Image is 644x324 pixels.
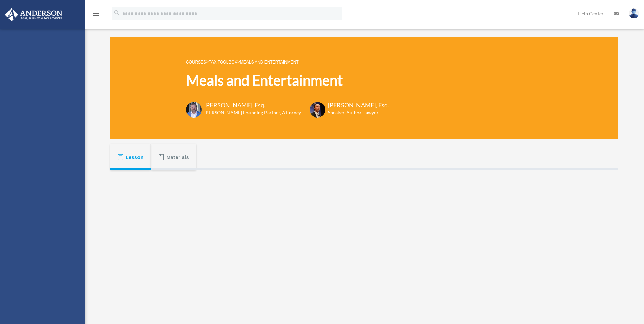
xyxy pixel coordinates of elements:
p: > > [186,58,389,66]
i: search [113,9,121,17]
a: menu [92,12,100,18]
img: User Pic [629,8,639,18]
h6: [PERSON_NAME] Founding Partner, Attorney [204,109,301,116]
h1: Meals and Entertainment [186,70,389,90]
img: Scott-Estill-Headshot.png [310,102,325,118]
h6: Speaker, Author, Lawyer [328,109,381,116]
a: COURSES [186,60,206,65]
span: Materials [167,151,189,163]
h3: [PERSON_NAME], Esq. [328,101,389,109]
span: Lesson [126,151,144,163]
img: Anderson Advisors Platinum Portal [3,8,65,21]
h3: [PERSON_NAME], Esq. [204,101,301,109]
img: Toby-circle-head.png [186,102,202,118]
i: menu [92,10,100,18]
a: Meals and Entertainment [240,60,299,65]
a: Tax Toolbox [209,60,237,65]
